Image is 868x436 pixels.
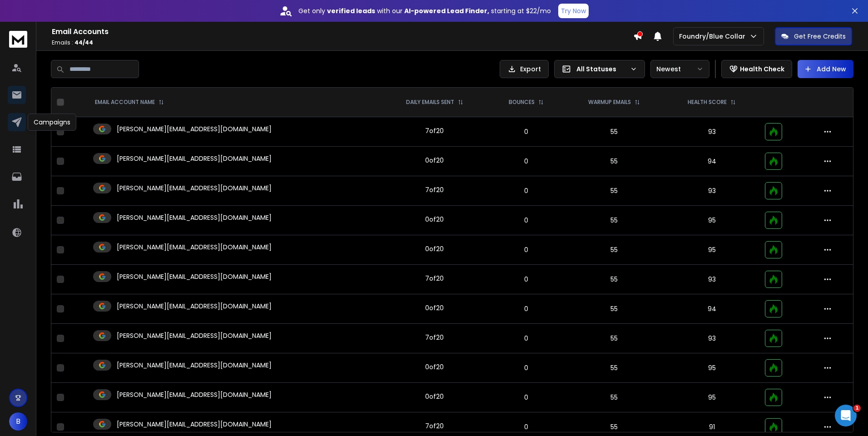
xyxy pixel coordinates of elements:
[406,99,454,106] p: DAILY EMAILS SENT
[494,275,558,284] p: 0
[425,303,444,312] div: 0 of 20
[117,420,272,429] p: [PERSON_NAME][EMAIL_ADDRESS][DOMAIN_NAME]
[588,99,631,106] p: WARMUP EMAILS
[494,304,558,313] p: 0
[564,147,665,176] td: 55
[798,60,853,78] button: Add New
[425,185,444,194] div: 7 of 20
[688,99,727,106] p: HEALTH SCORE
[117,124,272,134] p: [PERSON_NAME][EMAIL_ADDRESS][DOMAIN_NAME]
[117,154,272,163] p: [PERSON_NAME][EMAIL_ADDRESS][DOMAIN_NAME]
[665,324,759,353] td: 93
[425,156,444,165] div: 0 of 20
[775,27,852,45] button: Get Free Credits
[679,32,749,41] p: Foundry/Blue Collar
[494,334,558,343] p: 0
[117,213,272,222] p: [PERSON_NAME][EMAIL_ADDRESS][DOMAIN_NAME]
[117,361,272,370] p: [PERSON_NAME][EMAIL_ADDRESS][DOMAIN_NAME]
[665,265,759,294] td: 93
[665,117,759,147] td: 93
[665,383,759,412] td: 95
[794,32,846,41] p: Get Free Credits
[9,31,27,48] img: logo
[425,333,444,342] div: 7 of 20
[9,412,27,431] button: B
[327,6,375,15] strong: verified leads
[117,331,272,340] p: [PERSON_NAME][EMAIL_ADDRESS][DOMAIN_NAME]
[28,114,76,131] div: Campaigns
[665,147,759,176] td: 94
[52,39,633,46] p: Emails :
[564,176,665,206] td: 55
[665,176,759,206] td: 93
[561,6,586,15] p: Try Now
[564,294,665,324] td: 55
[95,99,164,106] div: EMAIL ACCOUNT NAME
[425,215,444,224] div: 0 of 20
[558,4,589,18] button: Try Now
[425,392,444,401] div: 0 of 20
[835,405,857,426] iframe: Intercom live chat
[564,353,665,383] td: 55
[494,422,558,431] p: 0
[564,206,665,235] td: 55
[494,216,558,225] p: 0
[425,362,444,372] div: 0 of 20
[298,6,551,15] p: Get only with our starting at $22/mo
[117,183,272,193] p: [PERSON_NAME][EMAIL_ADDRESS][DOMAIN_NAME]
[117,390,272,399] p: [PERSON_NAME][EMAIL_ADDRESS][DOMAIN_NAME]
[52,26,633,37] h1: Email Accounts
[425,274,444,283] div: 7 of 20
[117,243,272,252] p: [PERSON_NAME][EMAIL_ADDRESS][DOMAIN_NAME]
[740,64,784,74] p: Health Check
[665,294,759,324] td: 94
[494,393,558,402] p: 0
[576,64,626,74] p: All Statuses
[494,157,558,166] p: 0
[564,383,665,412] td: 55
[650,60,709,78] button: Newest
[665,206,759,235] td: 95
[665,235,759,265] td: 95
[117,302,272,311] p: [PERSON_NAME][EMAIL_ADDRESS][DOMAIN_NAME]
[665,353,759,383] td: 95
[425,126,444,135] div: 7 of 20
[404,6,489,15] strong: AI-powered Lead Finder,
[494,186,558,195] p: 0
[494,363,558,372] p: 0
[117,272,272,281] p: [PERSON_NAME][EMAIL_ADDRESS][DOMAIN_NAME]
[494,245,558,254] p: 0
[509,99,535,106] p: BOUNCES
[425,421,444,431] div: 7 of 20
[500,60,549,78] button: Export
[564,117,665,147] td: 55
[721,60,792,78] button: Health Check
[853,405,861,412] span: 1
[564,324,665,353] td: 55
[425,244,444,253] div: 0 of 20
[564,235,665,265] td: 55
[74,39,93,46] span: 44 / 44
[564,265,665,294] td: 55
[494,127,558,136] p: 0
